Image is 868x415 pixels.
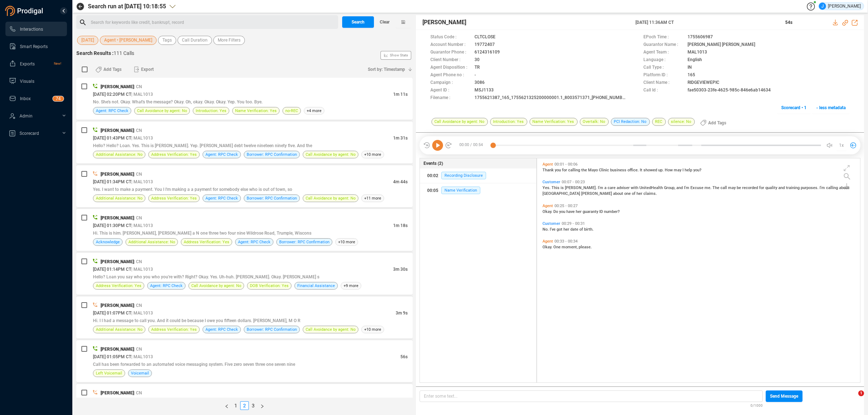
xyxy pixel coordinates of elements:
span: [DATE] 01:43PM CT [93,136,131,141]
button: right [258,401,267,410]
span: +10 more [361,326,384,333]
span: 00:29 - 00:31 [560,221,586,226]
span: I'm [598,185,604,190]
span: | MAL1013 [131,136,153,141]
span: up. [658,168,665,172]
button: 1x [837,140,847,150]
span: Search Results : [76,50,114,56]
span: 165 [688,72,695,79]
span: Guarantor Name : [643,41,684,49]
span: Address Verification: Yes [151,326,197,333]
span: Smart Reports [20,44,48,49]
span: 30 [475,56,480,64]
span: Voicemail [131,370,149,377]
span: quality [765,185,778,190]
span: Call Avoidance by agent: No [431,118,488,126]
button: More Filters [213,36,245,45]
span: Call Id : [643,87,684,94]
span: 1755606987 [688,34,713,41]
button: Add Tags [696,117,731,129]
span: [PERSON_NAME] [581,191,613,196]
span: Events (2) [424,160,443,167]
span: of [632,191,637,196]
span: training [786,185,801,190]
span: Call has been forwarded to an automated voice messaging system. Five zero seven three one seven nine [93,362,295,367]
span: Status Code : [430,34,471,41]
span: Export [141,64,154,75]
span: [DATE] 01:14PM CT [93,267,131,272]
span: Inbox [20,96,31,101]
a: Interactions [9,22,61,36]
span: The [712,185,720,190]
span: 6124316109 [475,49,500,56]
span: 19772407 [475,41,495,49]
span: +4 more [304,107,324,115]
span: 3086 [475,79,485,87]
span: Mayo [588,168,599,172]
span: Call Avoidance by agent: No [306,195,356,202]
span: 1755621387_165_1755621325200000001.1_8003571371_[PHONE_NUMBER]_PSBPROD_call.wav [475,94,627,102]
span: 1m 31s [393,136,408,141]
span: 1m 11s [393,92,408,97]
button: [DATE] [77,36,98,45]
span: More Filters [218,36,241,45]
div: [PERSON_NAME]| CN[DATE] 01:14PM CT| MAL10133m 30sHello? Loan you say who you who you're with? Rig... [76,253,413,295]
span: Add Tags [708,117,726,129]
span: CLTCLOSE [475,34,495,41]
span: Language : [643,56,684,64]
span: and [778,185,786,190]
span: [DATE] 01:30PM CT [93,223,131,228]
span: Borrower: RPC Confirmation [279,239,329,245]
div: grid [541,160,860,382]
button: - less metadata [812,102,850,114]
span: the [581,168,588,172]
span: Okay. [542,245,553,249]
span: It [640,168,643,172]
span: How [665,168,674,172]
span: I'm [684,185,690,190]
span: showed [643,168,658,172]
span: have [566,209,576,214]
span: Address Verification: Yes [184,239,229,245]
span: be [737,185,742,190]
span: New! [54,56,61,71]
span: Tags [162,36,172,45]
span: is [561,185,565,190]
span: with [631,185,639,190]
span: +9 more [341,282,361,290]
span: TR [475,64,480,72]
button: Export [129,64,158,75]
div: [PERSON_NAME]| CN[DATE] 02:20PM CT| MAL10131m 11sNo. She's not. Okay. What's the message? Okay. O... [76,78,413,120]
span: - [475,72,476,79]
span: [DATE] [81,36,94,45]
span: Sort by: Timestamp [368,64,405,75]
span: | CN [134,390,142,395]
span: 0/1000 [750,402,763,408]
span: Address Verification: Yes [151,151,197,158]
span: about [613,191,624,196]
p: 7 [56,96,58,103]
img: prodigal-logo [5,6,45,16]
span: No. She's not. Okay. What's the message? Okay. Oh, okay. Okay. Okay. Yep. You too. Bye. [93,99,263,104]
span: you? [693,168,701,172]
button: Call Duration [178,36,212,45]
span: This [552,185,561,190]
span: | MAL1013 [131,311,153,316]
span: Borrower: RPC Confirmation [247,195,297,202]
span: RIDGEVIEWEPIC [688,79,719,87]
span: Hello? Loan you say who you who you're with? Right? Okay. Yes. Uh-huh. [PERSON_NAME]. Okay. [PERS... [93,274,319,279]
a: Inbox [9,91,61,106]
li: Interactions [5,22,67,36]
li: Exports [5,56,67,71]
span: may [674,168,682,172]
span: 00:00 / 00:54 [452,140,493,151]
li: 2 [240,401,249,410]
span: [DATE] 01:05PM CT [93,354,131,359]
span: her [637,191,643,196]
span: Search [352,16,365,28]
span: recorded [742,185,759,190]
a: Visuals [9,74,61,88]
button: Sort by: Timestamp [363,64,413,75]
span: got [557,227,563,232]
span: a [604,185,608,190]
